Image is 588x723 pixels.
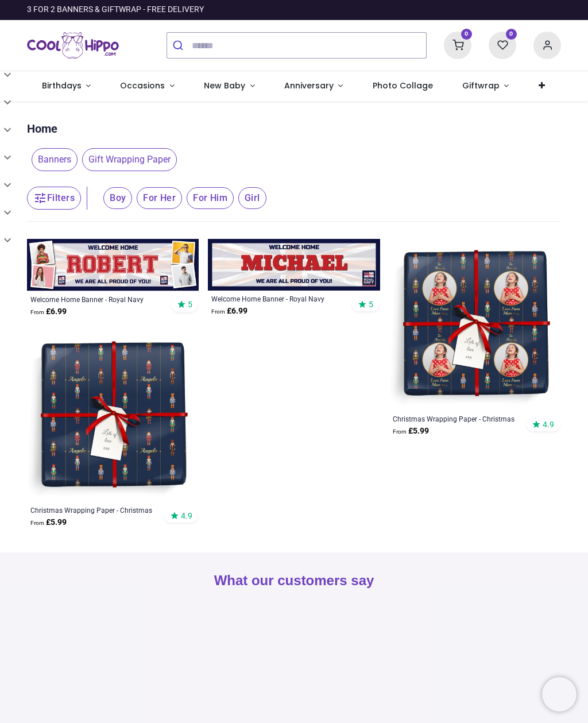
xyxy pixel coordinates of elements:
span: 4.9 [181,511,192,521]
a: Christmas Wrapping Paper - Christmas Nutcracker Navy [393,414,525,423]
img: Personalised Welcome Home Banner - Royal Navy - Custom Name & 4 Photo Upload [27,239,199,291]
span: Occasions [120,80,165,91]
a: 0 [489,40,516,49]
span: From [30,520,44,526]
sup: 0 [506,29,517,40]
strong: £ 5.99 [393,426,429,437]
iframe: Customer reviews powered by Trustpilot [320,4,561,16]
strong: £ 5.99 [30,517,67,528]
span: From [393,428,407,435]
span: For Her [137,187,182,209]
img: Personalised Christmas Wrapping Paper - Christmas Nutcracker Navy - Add Photo & Name [389,239,561,411]
a: 0 [444,40,471,49]
strong: £ 6.99 [211,306,247,317]
a: Occasions [106,71,189,101]
span: Giftwrap [462,80,500,91]
span: Birthdays [42,80,82,91]
span: Girl [238,187,266,209]
span: Boy [103,187,132,209]
a: Welcome Home Banner - Royal Navy [30,295,163,304]
img: Personalised Welcome Home Banner - Royal Navy - Custom Name [208,239,380,291]
a: Welcome Home Banner - Royal Navy [211,294,343,303]
sup: 0 [461,29,472,40]
span: New Baby [204,80,245,91]
a: Home [27,121,57,137]
span: Photo Collage [373,80,433,91]
button: Submit [167,33,192,58]
strong: £ 6.99 [30,306,67,318]
span: For Him [187,187,234,209]
a: Anniversary [269,71,358,101]
button: Gift Wrapping Paper [78,148,177,171]
a: Giftwrap [447,71,524,101]
a: Christmas Wrapping Paper - Christmas Nutcracker Navy [30,505,163,515]
span: 5 [188,299,192,310]
span: From [211,308,225,315]
img: Cool Hippo [27,29,119,61]
button: Filters [27,187,81,210]
iframe: Brevo live chat [542,677,577,712]
a: Logo of Cool Hippo [27,29,119,61]
div: 3 FOR 2 BANNERS & GIFTWRAP - FREE DELIVERY [27,4,204,16]
span: 5 [369,299,373,310]
button: Banners [27,148,78,171]
a: Birthdays [27,71,106,101]
h2: What our customers say [27,571,561,590]
span: From [30,309,44,315]
span: Gift Wrapping Paper [82,148,177,171]
a: New Baby [189,71,270,101]
span: Anniversary [284,80,334,91]
span: 4.9 [543,419,554,430]
img: Personalised Christmas Wrapping Paper - Christmas Nutcracker Navy - Add Name [27,330,199,502]
span: Banners [32,148,78,171]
